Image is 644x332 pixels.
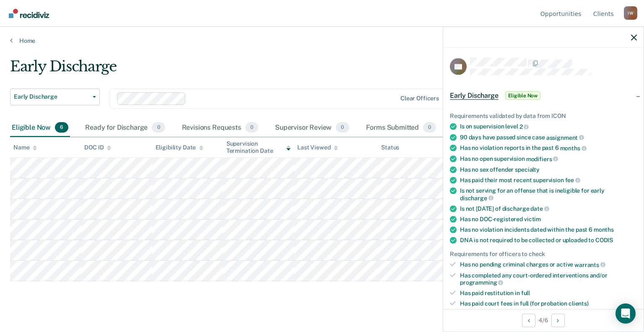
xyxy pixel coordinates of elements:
[273,119,351,137] div: Supervisor Review
[10,58,493,82] div: Early Discharge
[595,237,613,243] span: CODIS
[460,226,637,233] div: Has no violation incidents dated within the past 6
[460,166,637,173] div: Has no sex offender
[10,119,70,137] div: Eligible Now
[460,237,637,244] div: DNA is not required to be collected or uploaded to
[460,289,637,296] div: Has paid restitution in
[336,122,349,133] span: 0
[443,309,644,331] div: 4 / 6
[381,144,399,151] div: Status
[460,133,637,141] div: 90 days have passed since case
[13,144,37,151] div: Name
[460,194,493,201] span: discharge
[519,123,529,130] span: 2
[297,144,338,151] div: Last Viewed
[524,216,541,222] span: victim
[624,6,637,20] button: Profile dropdown button
[55,122,68,133] span: 6
[83,119,166,137] div: Ready for Discharge
[565,177,580,183] span: fee
[10,37,634,44] a: Home
[505,91,541,100] span: Eligible Now
[460,144,637,152] div: Has no violation reports in the past 6
[460,279,503,286] span: programming
[530,205,549,212] span: date
[460,216,637,223] div: Has no DOC-registered
[423,122,436,133] span: 0
[443,82,644,109] div: Early DischargeEligible Now
[560,145,587,152] span: months
[364,119,438,137] div: Forms Submitted
[574,261,605,268] span: warrants
[460,300,637,307] div: Has paid court fees in full (for probation
[450,91,499,100] span: Early Discharge
[569,300,589,306] span: clients)
[546,134,584,141] span: assignment
[522,314,535,327] button: Previous Opportunity
[84,144,111,151] div: DOC ID
[624,6,637,20] div: I W
[515,166,540,173] span: specialty
[460,205,637,212] div: Is not [DATE] of discharge
[551,314,565,327] button: Next Opportunity
[521,289,530,296] span: full
[156,144,204,151] div: Eligibility Date
[526,155,558,162] span: modifiers
[594,226,614,233] span: months
[460,261,637,268] div: Has no pending criminal charges or active
[226,140,291,154] div: Supervision Termination Date
[450,251,637,258] div: Requirements for officers to check
[9,9,49,18] img: Recidiviz
[180,119,260,137] div: Revisions Requests
[460,272,637,286] div: Has completed any court-ordered interventions and/or
[460,187,637,201] div: Is not serving for an offense that is ineligible for early
[460,176,637,184] div: Has paid their most recent supervision
[460,123,637,131] div: Is on supervision level
[14,93,89,100] span: Early Discharge
[245,122,258,133] span: 0
[400,95,439,102] div: Clear officers
[460,155,637,162] div: Has no open supervision
[152,122,165,133] span: 0
[450,112,637,120] div: Requirements validated by data from ICON
[615,303,636,324] div: Open Intercom Messenger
